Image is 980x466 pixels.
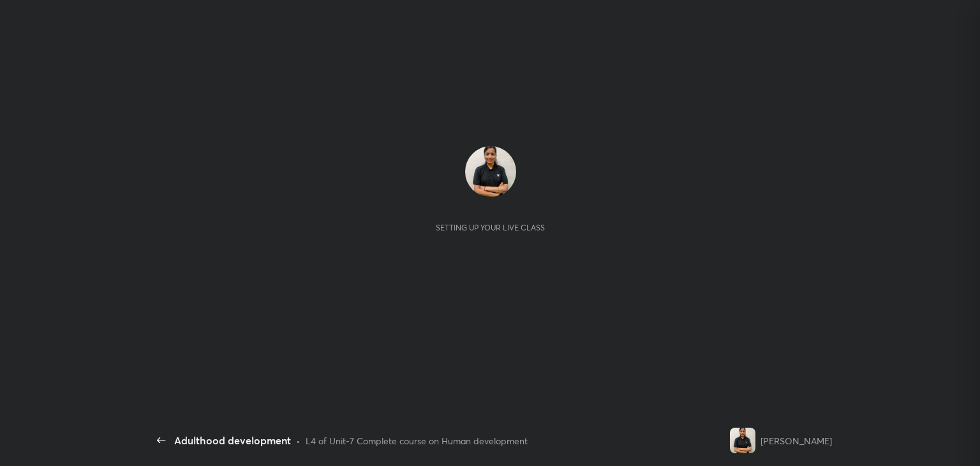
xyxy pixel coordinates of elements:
[465,146,516,197] img: ac1245674e8d465aac1aa0ff8abd4772.jpg
[761,434,832,447] div: [PERSON_NAME]
[306,434,528,447] div: L4 of Unit-7 Complete course on Human development
[296,434,301,447] div: •
[174,433,291,448] div: Adulthood development
[730,428,755,453] img: ac1245674e8d465aac1aa0ff8abd4772.jpg
[436,223,545,232] div: Setting up your live class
